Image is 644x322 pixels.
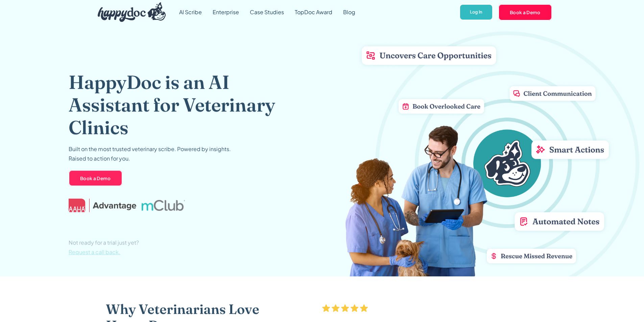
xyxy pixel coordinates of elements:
a: home [92,1,166,24]
span: Request a call back. [69,248,120,255]
img: AAHA Advantage logo [69,198,136,212]
a: Book a Demo [498,4,552,20]
a: Book a Demo [69,170,122,186]
p: Not ready for a trial just yet? [69,238,139,257]
p: Built on the most trusted veterinary scribe. Powered by insights. Raised to action for you. [69,144,231,163]
h1: HappyDoc is an AI Assistant for Veterinary Clinics [69,71,297,139]
img: HappyDoc Logo: A happy dog with his ear up, listening. [98,2,166,22]
a: Log In [459,4,493,21]
img: mclub logo [141,200,185,210]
